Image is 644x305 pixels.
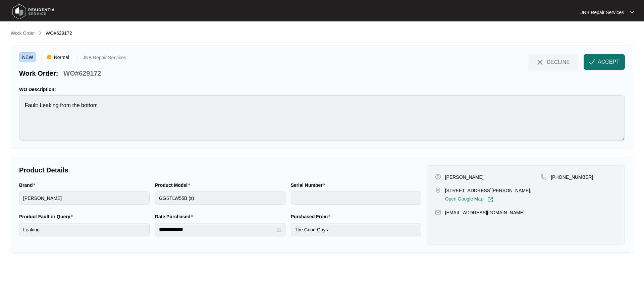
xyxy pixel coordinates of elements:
label: Date Purchased [155,213,196,220]
a: Work Order [9,30,36,37]
img: Link-External [487,197,493,203]
p: WO Description: [19,86,625,93]
label: Purchased From [291,213,333,220]
a: Open Google Map [445,197,493,203]
textarea: Fault: Leaking from the bottom [19,95,625,141]
img: map-pin [435,187,441,193]
p: [EMAIL_ADDRESS][DOMAIN_NAME] [445,209,525,216]
img: chevron-right [38,30,43,35]
img: map-pin [435,209,441,215]
img: user-pin [435,174,441,180]
span: Normal [51,52,72,62]
input: Product Fault or Query [19,223,150,236]
button: check-IconACCEPT [584,54,625,70]
p: Product Details [19,165,421,175]
p: [PHONE_NUMBER] [551,174,593,180]
input: Purchased From [291,223,421,236]
img: Vercel Logo [47,55,51,59]
label: Product Fault or Query [19,213,75,220]
button: close-IconDECLINE [528,54,578,70]
p: Work Order [11,30,35,36]
p: Work Order: [19,69,58,78]
p: [PERSON_NAME] [445,174,484,180]
span: ACCEPT [598,58,620,66]
input: Date Purchased [159,226,275,233]
label: Serial Number [291,182,328,188]
img: map-pin [541,174,547,180]
img: close-Icon [536,58,544,66]
p: [STREET_ADDRESS][PERSON_NAME], [445,187,532,194]
label: Product Model [155,182,193,188]
img: residentia service logo [10,2,57,22]
span: NEW [19,52,36,62]
p: JNB Repair Services [581,9,624,16]
input: Product Model [155,192,285,205]
p: JNB Repair Services [83,55,126,62]
input: Serial Number [291,192,421,205]
img: check-Icon [589,59,595,65]
span: DECLINE [547,58,570,66]
input: Brand [19,192,150,205]
label: Brand [19,182,38,188]
span: WO#629172 [46,30,72,36]
img: dropdown arrow [630,11,634,14]
p: WO#629172 [63,69,101,78]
